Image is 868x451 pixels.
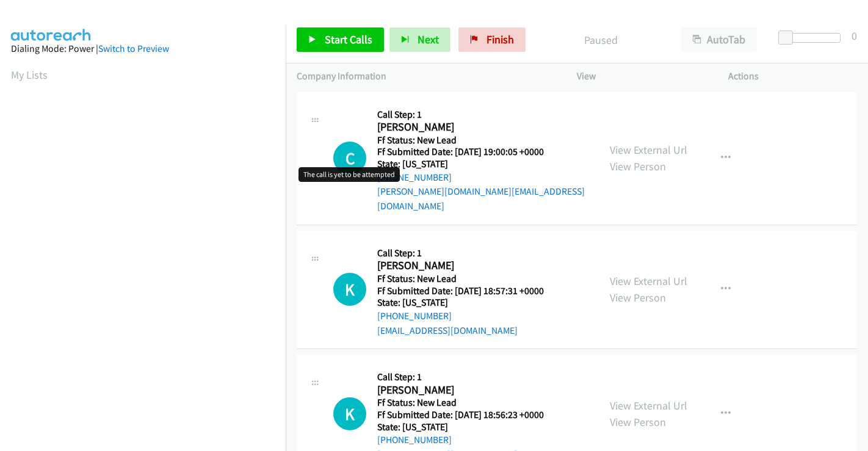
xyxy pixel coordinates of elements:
span: Start Calls [325,32,372,46]
div: The call is yet to be attempted [333,397,366,430]
a: View Person [610,415,666,429]
a: [PHONE_NUMBER] [377,434,452,446]
a: Finish [458,27,526,52]
h5: Call Step: 1 [377,371,559,383]
a: [PERSON_NAME][DOMAIN_NAME][EMAIL_ADDRESS][DOMAIN_NAME] [377,186,585,212]
div: The call is yet to be attempted [298,167,400,182]
span: Next [418,32,439,46]
a: View External Url [610,143,687,157]
a: My Lists [11,68,48,82]
h1: K [333,397,366,430]
h1: K [333,273,366,306]
h2: [PERSON_NAME] [377,259,559,273]
p: Company Information [297,69,555,84]
span: Finish [486,32,514,46]
h5: Ff Status: New Lead [377,273,559,285]
a: View External Url [610,399,687,413]
a: View Person [610,290,666,305]
button: Next [389,27,450,52]
p: View [577,69,706,84]
p: Actions [728,69,858,84]
a: View Person [610,159,666,173]
h5: State: [US_STATE] [377,158,588,170]
h5: Ff Submitted Date: [DATE] 18:56:23 +0000 [377,409,559,421]
p: Paused [542,32,659,48]
h5: Call Step: 1 [377,247,559,259]
h5: State: [US_STATE] [377,297,559,309]
h5: Ff Status: New Lead [377,397,559,409]
h5: Call Step: 1 [377,109,588,121]
div: Delay between calls (in seconds) [784,33,841,43]
h2: [PERSON_NAME] [377,120,559,134]
a: [EMAIL_ADDRESS][DOMAIN_NAME] [377,325,518,336]
h5: Ff Submitted Date: [DATE] 18:57:31 +0000 [377,285,559,297]
a: [PHONE_NUMBER] [377,310,452,322]
div: Dialing Mode: Power | [11,41,275,56]
a: [PHONE_NUMBER] [377,171,452,183]
div: The call is yet to be attempted [333,273,366,306]
h5: State: [US_STATE] [377,421,559,433]
a: Start Calls [297,27,384,52]
h5: Ff Submitted Date: [DATE] 19:00:05 +0000 [377,146,588,158]
h2: [PERSON_NAME] [377,383,559,397]
a: Switch to Preview [98,43,169,54]
div: 0 [852,27,857,44]
a: View External Url [610,274,687,288]
h5: Ff Status: New Lead [377,134,588,146]
button: AutoTab [681,27,757,52]
h1: C [333,142,366,175]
